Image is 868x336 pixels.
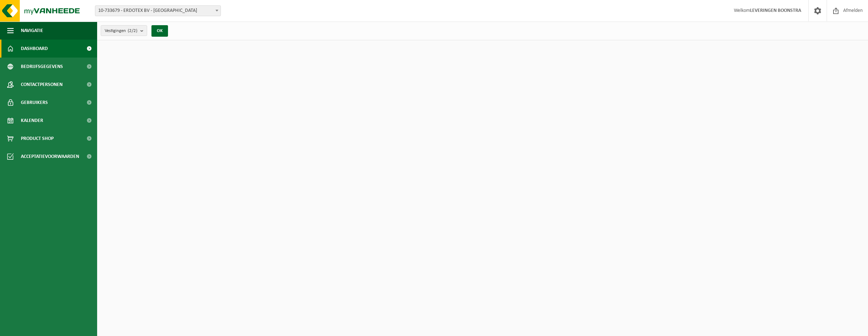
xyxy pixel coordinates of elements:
span: Dashboard [21,40,48,58]
span: 10-733679 - ERDOTEX BV - Ridderkerk [95,5,221,16]
span: 10-733679 - ERDOTEX BV - Ridderkerk [95,6,221,16]
span: Product Shop [21,130,54,147]
span: Vestigingen [105,26,137,36]
span: Contactpersonen [21,76,63,94]
span: Navigatie [21,22,43,40]
count: (2/2) [128,28,137,33]
button: OK [151,25,168,37]
span: Gebruikers [21,94,48,112]
span: Acceptatievoorwaarden [21,147,79,165]
strong: LEVERINGEN BOONSTRA [750,8,801,13]
span: Kalender [21,112,43,130]
button: Vestigingen(2/2) [101,25,147,36]
span: Bedrijfsgegevens [21,58,63,76]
